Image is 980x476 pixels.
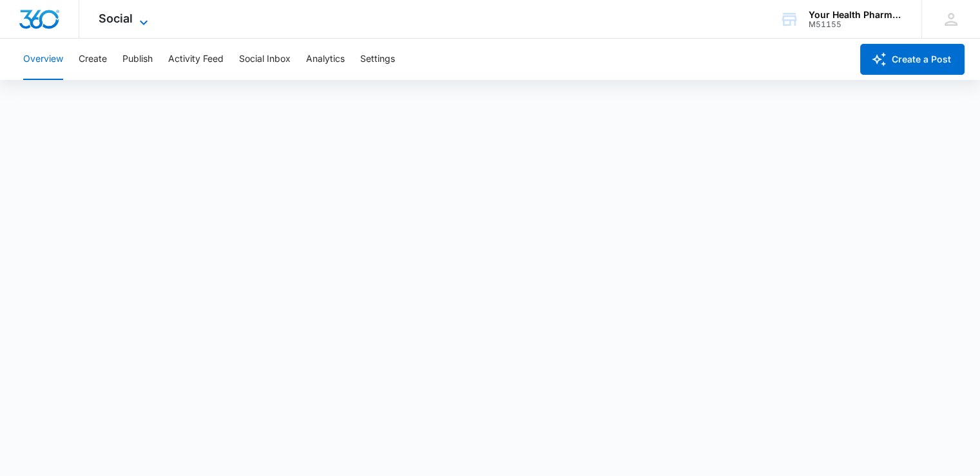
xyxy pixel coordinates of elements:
[239,39,291,80] button: Social Inbox
[99,12,133,25] span: Social
[809,10,903,20] div: account name
[809,20,903,29] div: account id
[122,39,153,80] button: Publish
[306,39,345,80] button: Analytics
[860,44,965,75] button: Create a Post
[23,39,63,80] button: Overview
[79,39,107,80] button: Create
[360,39,395,80] button: Settings
[168,39,224,80] button: Activity Feed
